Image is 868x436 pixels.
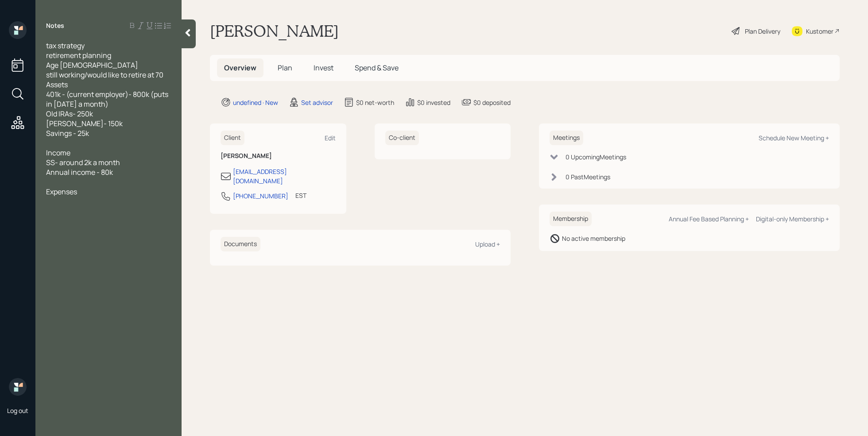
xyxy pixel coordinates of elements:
h6: Co-client [385,131,419,145]
div: $0 deposited [473,98,511,107]
div: 0 Upcoming Meeting s [566,152,626,162]
span: Income [46,148,70,158]
div: Plan Delivery [745,27,780,36]
h6: Meetings [550,131,583,145]
h6: [PERSON_NAME] [221,152,336,160]
span: tax strategy [46,41,85,50]
span: Expenses [46,187,77,197]
div: Upload + [475,240,500,248]
img: retirable_logo.png [9,378,27,396]
div: [EMAIL_ADDRESS][DOMAIN_NAME] [233,167,336,185]
span: Savings - 25k [46,128,89,138]
span: SS- around 2k a month [46,158,120,167]
span: Assets [46,80,68,89]
div: EST [295,191,306,200]
div: Annual Fee Based Planning + [669,215,749,223]
label: Notes [46,21,64,30]
span: Age [DEMOGRAPHIC_DATA] [46,60,138,70]
span: still working/would like to retire at 70 [46,70,163,80]
h1: [PERSON_NAME] [210,21,339,41]
div: Digital-only Membership + [756,215,829,223]
span: 401k - (current employer)- 800k (puts in [DATE] a month) [46,89,170,109]
span: retirement planning [46,50,111,60]
span: Spend & Save [355,63,399,73]
span: [PERSON_NAME]- 150k [46,119,123,128]
span: Annual income - 80k [46,167,113,177]
span: Plan [278,63,292,73]
h6: Client [221,131,244,145]
div: No active membership [562,234,625,243]
h6: Documents [221,237,260,251]
div: Schedule New Meeting + [759,134,829,142]
div: Edit [325,134,336,142]
span: Overview [224,63,256,73]
div: Kustomer [806,27,833,36]
div: Log out [7,406,28,415]
div: 0 Past Meeting s [566,172,610,181]
div: $0 net-worth [356,98,394,107]
div: $0 invested [417,98,450,107]
span: Invest [314,63,333,73]
h6: Membership [550,212,592,226]
div: Set advisor [301,98,333,107]
span: Old IRAs- 250k [46,109,93,119]
div: undefined · New [233,98,278,107]
div: [PHONE_NUMBER] [233,191,288,201]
